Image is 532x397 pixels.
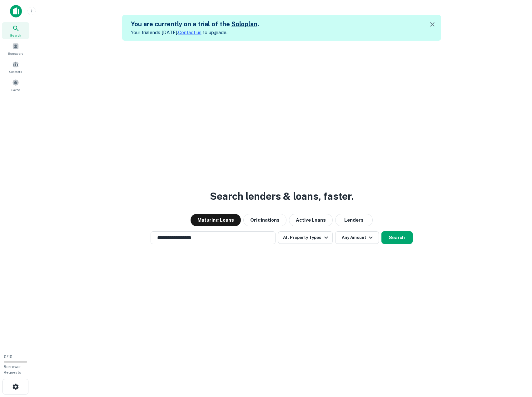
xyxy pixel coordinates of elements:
[191,214,241,226] button: Maturing Loans
[289,214,333,226] button: Active Loans
[11,87,20,92] span: Saved
[10,33,21,38] span: Search
[8,51,23,56] span: Borrowers
[10,5,22,18] img: capitalize-icon.png
[131,19,259,29] h5: You are currently on a trial of the .
[243,214,286,226] button: Originations
[131,29,259,36] p: Your trial ends [DATE]. to upgrade.
[178,30,201,35] a: Contact us
[2,22,29,39] a: Search
[231,20,257,28] a: Soloplan
[9,69,22,74] span: Contacts
[335,231,379,244] button: Any Amount
[2,77,29,93] a: Saved
[335,214,373,226] button: Lenders
[2,58,29,75] a: Contacts
[278,231,332,244] button: All Property Types
[210,189,354,204] h3: Search lenders & loans, faster.
[4,364,21,374] span: Borrower Requests
[4,354,12,359] span: 0 / 10
[501,347,532,377] iframe: Chat Widget
[381,231,413,244] button: Search
[2,40,29,57] a: Borrowers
